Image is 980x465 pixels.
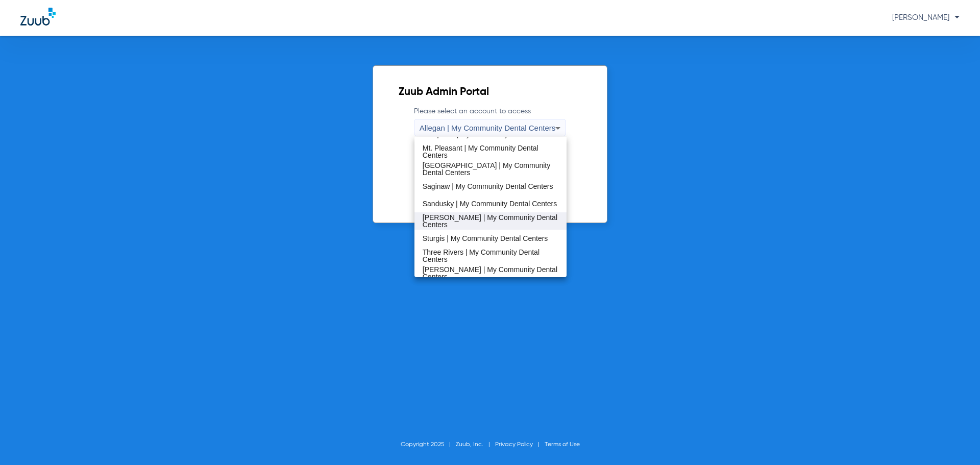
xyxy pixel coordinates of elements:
span: Saginaw | My Community Dental Centers [423,183,553,190]
span: Sandusky | My Community Dental Centers [423,200,557,207]
iframe: Chat Widget [929,416,980,465]
span: Mt. Pleasant | My Community Dental Centers [423,144,559,159]
span: [GEOGRAPHIC_DATA] | My Community Dental Centers [423,162,559,176]
span: [PERSON_NAME] | My Community Dental Centers [423,214,559,228]
span: Marquette | My Community Dental Centers [423,131,558,138]
span: Sturgis | My Community Dental Centers [423,235,548,242]
span: Three Rivers | My Community Dental Centers [423,249,559,263]
span: [PERSON_NAME] | My Community Dental Centers [423,266,559,280]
